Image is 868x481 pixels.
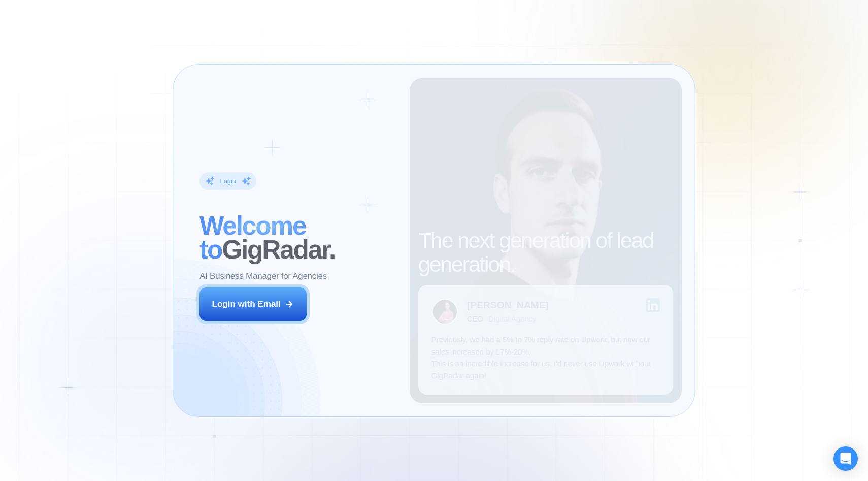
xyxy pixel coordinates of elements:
div: Open Intercom Messenger [833,446,858,471]
button: Login with Email [199,287,307,321]
div: [PERSON_NAME] [467,300,549,310]
div: Login with Email [212,298,281,310]
span: Welcome to [199,211,306,264]
div: Digital Agency [488,314,536,323]
h2: The next generation of lead generation. [418,229,673,276]
p: Previously, we had a 5% to 7% reply rate on Upwork, but now our sales increased by 17%-20%. This ... [431,334,660,381]
div: Login [220,177,236,185]
p: AI Business Manager for Agencies [199,270,327,282]
div: CEO [467,314,483,323]
h2: ‍ GigRadar. [199,214,397,262]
